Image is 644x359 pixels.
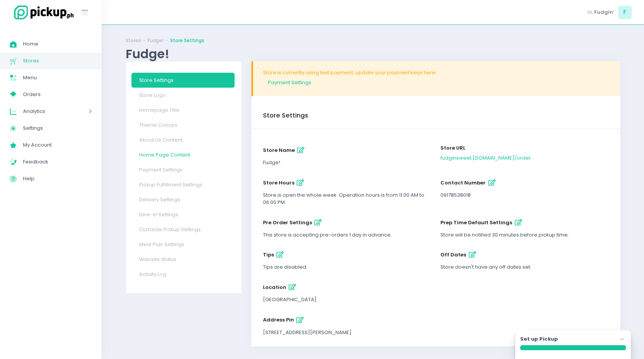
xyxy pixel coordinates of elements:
a: Payment Settings [131,162,235,177]
button: tips [274,248,287,261]
span: location [263,283,286,290]
a: Stores [126,37,141,44]
div: This store is accepting pre-orders 1 day in advance. [263,231,431,239]
a: Theme Colours [131,117,235,132]
button: Address Pin [294,314,307,326]
span: pre order settings [263,219,312,226]
span: Orders [23,90,92,100]
a: Fudge! [148,37,164,44]
button: pre order settings [312,216,325,229]
div: Store is currently using test payment, update your payment keys here [263,69,610,89]
span: off dates [440,251,466,258]
button: store name [295,144,307,157]
span: Help [23,174,92,184]
span: Store URL [440,144,465,152]
a: About Us Content [131,132,235,147]
div: Store doesn't have any off dates set. [440,263,609,271]
a: Home Page Content [131,147,235,162]
img: logo [10,4,75,21]
a: Curbside Pickup Settings [131,222,235,237]
span: Menu [23,73,92,83]
span: My Account [23,140,92,150]
span: Fudgin’ [594,8,614,16]
span: store name [263,147,295,154]
a: Store Logo [131,88,235,103]
a: Dine-in Settings [131,207,235,222]
span: Analytics [23,106,67,116]
a: Activity Log [131,267,235,282]
span: Address Pin [263,316,307,323]
span: tips [263,251,274,258]
button: store hours [294,176,307,189]
div: Store Settings [263,105,308,126]
div: Store is open the whole week. Operation hours is from 11:00 AM to 06:00 PM. [263,191,431,206]
a: Payment Settings [263,76,610,89]
span: Home [23,39,92,49]
span: Settings [23,123,92,133]
button: off dates [466,248,479,261]
div: 09178538018 [440,191,609,199]
span: Stores [23,56,92,66]
div: Tips are disabled. [263,263,431,271]
div: Fudge! [263,159,431,166]
div: Fudge! [126,46,620,61]
a: Homepage Title [131,103,235,117]
div: [STREET_ADDRESS][PERSON_NAME] [263,329,609,336]
span: prep time default settings [440,219,512,226]
button: contact number [486,176,498,189]
a: Pickup Fulfillment Settings [131,177,235,192]
div: Store will be notified 30 minutes before pickup time. [440,231,609,239]
button: location [286,281,299,294]
button: prep time default settings [512,216,525,229]
span: Feedback [23,157,92,167]
a: Delivery Settings [131,192,235,207]
div: [GEOGRAPHIC_DATA] [263,296,431,304]
a: Store Settings [131,73,235,88]
span: store hours [263,179,294,186]
a: Store Settings [170,37,204,44]
a: Website Status [131,252,235,267]
label: Set up Pickup [520,335,558,343]
a: fudginsweet.[DOMAIN_NAME]/order [440,154,531,162]
span: Hi, [587,8,593,16]
a: Meal Plan Settings [131,237,235,252]
span: F [618,6,632,19]
span: contact number [440,179,486,186]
